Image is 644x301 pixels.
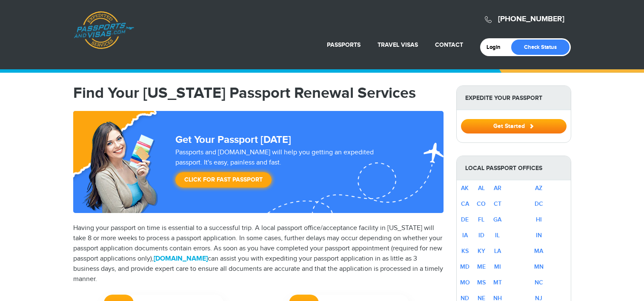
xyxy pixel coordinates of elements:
a: CT [494,200,501,207]
a: MI [494,263,501,270]
a: AK [461,185,469,192]
a: Get Started [461,122,567,129]
strong: Expedite Your Passport [457,86,571,110]
a: AL [478,185,485,192]
a: KY [478,247,485,255]
a: Check Status [511,40,570,55]
a: MN [534,263,544,270]
h1: Find Your [US_STATE] Passport Renewal Services [73,85,444,101]
a: NC [535,279,543,286]
a: IA [462,232,468,239]
a: LA [494,247,501,255]
a: [PHONE_NUMBER] [498,14,564,24]
a: GA [493,216,501,223]
a: [DOMAIN_NAME] [154,255,208,263]
a: MO [460,279,470,286]
a: Travel Visas [378,41,418,48]
a: ME [477,263,486,270]
a: AZ [535,185,542,192]
a: AR [494,185,501,192]
a: HI [536,216,542,223]
a: Passports [327,41,361,48]
a: DC [535,200,543,207]
strong: Local Passport Offices [457,156,571,180]
a: MT [493,279,502,286]
a: IL [495,232,500,239]
a: FL [478,216,484,223]
a: DE [461,216,469,223]
a: Passports & [DOMAIN_NAME] [74,11,134,49]
a: MA [534,247,543,255]
a: ID [478,232,484,239]
a: Contact [435,41,463,48]
a: Login [487,44,507,51]
a: MS [477,279,486,286]
div: Passports and [DOMAIN_NAME] will help you getting an expedited passport. It's easy, painless and ... [172,148,404,192]
a: MD [460,263,469,270]
a: Click for Fast Passport [175,172,272,187]
button: Get Started [461,119,567,133]
p: Having your passport on time is essential to a successful trip. A local passport office/acceptanc... [73,223,444,284]
strong: Get Your Passport [DATE] [175,133,291,146]
a: CO [477,200,486,207]
a: IN [536,232,542,239]
a: KS [461,247,469,255]
a: CA [461,200,469,207]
